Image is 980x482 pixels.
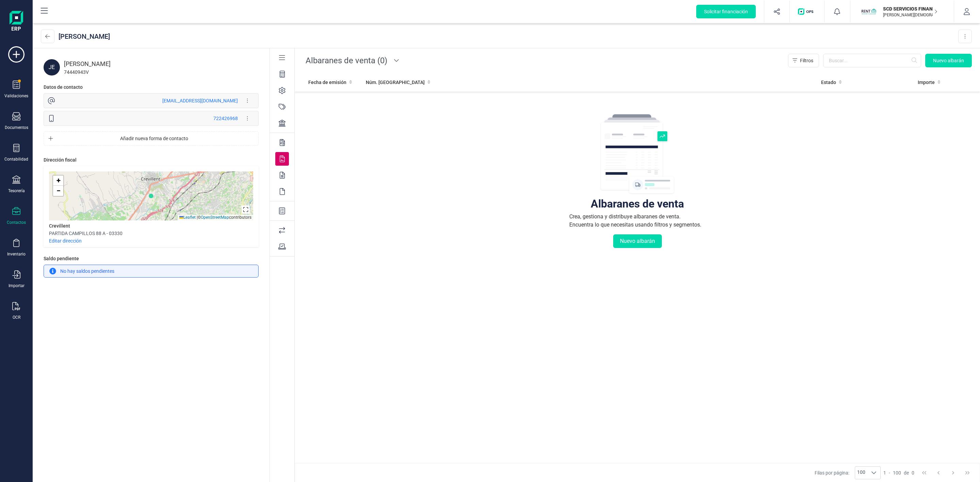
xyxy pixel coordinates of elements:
button: First Page [918,466,931,479]
div: 722426968 [213,115,238,122]
p: Editar dirección [49,237,82,244]
img: img-empty-table.svg [600,113,675,195]
div: © contributors [178,215,253,220]
button: Previous Page [932,466,945,479]
span: + [56,176,61,185]
span: 0 [912,469,914,476]
button: Nuevo albarán [925,54,972,67]
span: 100 [855,467,867,479]
div: Contabilidad [4,156,28,162]
div: Inventario [7,251,26,257]
span: | [197,215,198,220]
div: Documentos [5,125,28,130]
div: Albaranes de venta [591,200,684,207]
div: - [883,469,914,476]
button: Solicitar financiación [696,5,756,18]
div: Validaciones [4,93,28,99]
span: de [904,469,909,476]
div: Filas por página: [815,466,881,479]
div: [PERSON_NAME] [59,32,110,41]
span: 1 [883,469,886,476]
button: Logo de OPS [794,1,820,22]
input: Buscar... [823,54,921,67]
button: Nuevo albarán [613,234,662,248]
div: Saldo pendiente [44,255,259,265]
div: No hay saldos pendientes [44,265,259,278]
a: Zoom in [53,176,63,186]
div: Crea, gestiona y distribuye albaranes de venta. Encuentra lo que necesitas usando filtros y segme... [569,213,705,229]
div: [EMAIL_ADDRESS][DOMAIN_NAME] [162,97,238,104]
p: SCD SERVICIOS FINANCIEROS SL [883,5,937,12]
div: OCR [13,315,20,320]
a: Leaflet [179,215,196,220]
button: Last Page [961,466,974,479]
span: − [56,186,61,195]
span: 100 [893,469,901,476]
span: Importe [918,79,935,86]
span: Núm. [GEOGRAPHIC_DATA] [366,79,425,86]
img: Marker [149,194,153,198]
div: [PERSON_NAME] [64,59,259,69]
div: JE [44,59,60,76]
img: Logo de OPS [798,8,816,15]
div: Contactos [7,220,26,225]
span: Fecha de emisión [308,79,346,86]
span: Añadir nueva forma de contacto [56,135,252,142]
button: Añadir nueva forma de contacto [44,132,258,145]
div: Crevillent [49,222,70,229]
img: SC [861,4,876,19]
button: SCSCD SERVICIOS FINANCIEROS SL[PERSON_NAME][DEMOGRAPHIC_DATA][DEMOGRAPHIC_DATA] [859,1,946,22]
button: Filtros [788,54,819,67]
div: PARTIDA CAMPILLOS 88 A - 03330 [49,230,122,237]
span: Nuevo albarán [933,57,964,64]
div: Tesorería [8,188,25,194]
p: [PERSON_NAME][DEMOGRAPHIC_DATA][DEMOGRAPHIC_DATA] [883,12,937,18]
div: Datos de contacto [44,84,83,90]
a: Zoom out [53,186,63,196]
span: Solicitar financiación [704,8,748,15]
span: Filtros [800,57,813,64]
div: Importar [9,283,24,288]
span: Albaranes de venta (0) [303,52,390,69]
span: Estado [821,79,836,86]
img: Logo Finanedi [10,11,23,33]
div: Dirección fiscal [44,156,77,163]
button: Next Page [947,466,960,479]
a: OpenStreetMap [201,215,229,220]
div: 74440943V [64,69,259,76]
